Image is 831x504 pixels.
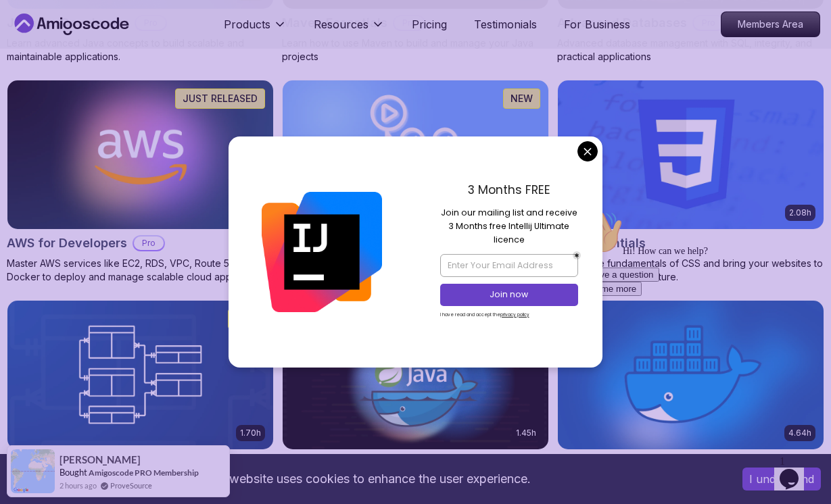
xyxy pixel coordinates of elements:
a: CSS Essentials card2.08hCSS EssentialsMaster the fundamentals of CSS and bring your websites to l... [557,80,824,284]
p: Resources [314,16,369,32]
img: AWS for Developers card [7,80,273,229]
a: CI/CD with GitHub Actions card2.63hNEWCI/CD with GitHub ActionsProMaster CI/CD pipelines with Git... [282,80,549,284]
p: Products [224,16,270,32]
p: Learn advanced Java concepts to build scalable and maintainable applications. [7,36,274,64]
span: [PERSON_NAME] [60,454,141,465]
a: ProveSource [110,480,152,491]
p: NEW [511,92,533,105]
a: AWS for Developers card2.73hJUST RELEASEDAWS for DevelopersProMaster AWS services like EC2, RDS, ... [7,80,274,284]
button: Tell me more [5,76,68,91]
p: 1.70h [240,428,261,438]
a: Members Area [721,11,820,37]
span: Bought [60,467,87,478]
a: Pricing [412,16,447,32]
p: Members Area [721,12,820,36]
a: For Business [564,16,630,32]
img: provesource social proof notification image [11,449,55,493]
iframe: chat widget [774,450,817,490]
img: CI/CD with GitHub Actions card [283,80,548,229]
img: Docker For Professionals card [558,301,824,449]
h2: AWS for Developers [7,234,127,253]
p: 1.45h [516,428,536,438]
img: :wave: [5,5,49,49]
iframe: chat widget [574,205,817,443]
div: This website uses cookies to enhance the user experience. [10,464,722,494]
img: CSS Essentials card [558,80,824,229]
a: Database Design & Implementation card1.70hNEWDatabase Design & ImplementationProSkills in databas... [7,300,274,504]
button: I have a question [5,62,85,76]
span: 2 hours ago [60,480,97,491]
img: Docker for Java Developers card [283,301,548,449]
p: JUST RELEASED [183,92,258,105]
p: Learn how to use Maven to build and manage your Java projects [282,36,549,64]
button: Products [224,16,287,43]
p: Pro [134,236,164,250]
a: Testimonials [474,16,537,32]
span: Hi! How can we help? [5,41,134,51]
button: Resources [314,16,385,43]
button: Accept cookies [742,468,821,490]
img: Database Design & Implementation card [7,301,273,449]
p: Advanced database management with SQL, integrity, and practical applications [557,36,824,64]
a: Amigoscode PRO Membership [89,468,199,478]
p: Master AWS services like EC2, RDS, VPC, Route 53, and Docker to deploy and manage scalable cloud ... [7,257,274,284]
div: 👋Hi! How can we help?I have a questionTell me more [5,5,249,91]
